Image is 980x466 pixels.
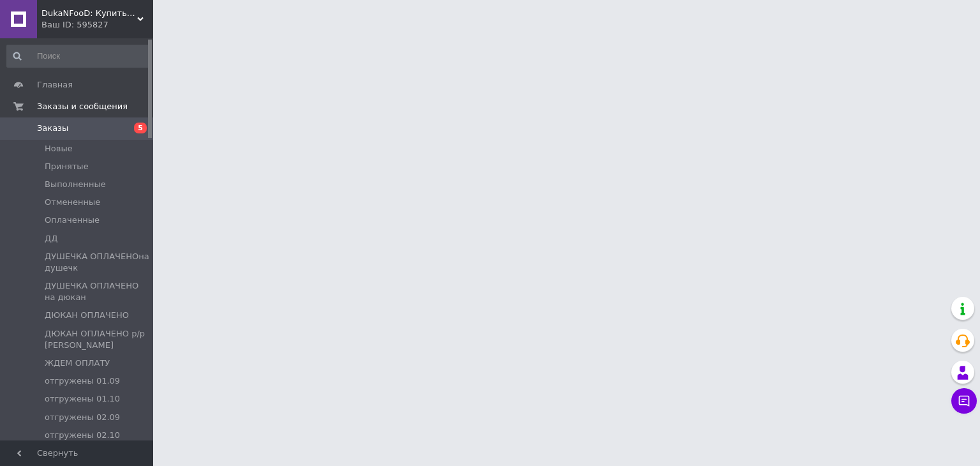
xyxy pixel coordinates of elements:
[41,19,153,31] div: Ваш ID: 595827
[45,412,120,423] span: отгружены 02.09
[45,328,149,351] span: ДЮКАН ОПЛАЧЕНО р/р [PERSON_NAME]
[951,388,977,414] button: Чат с покупателем
[45,197,100,208] span: Отмененные
[6,45,151,68] input: Поиск
[45,430,120,441] span: отгружены 02.10
[134,123,147,133] span: 5
[45,179,106,190] span: Выполненные
[37,123,68,134] span: Заказы
[41,8,137,19] span: DukaNFooD: Купить Низкокалорийные продукты, диабетического, спортивного Питания. Диета Дюкана.
[45,161,89,172] span: Принятые
[45,143,73,154] span: Новые
[37,101,128,112] span: Заказы и сообщения
[45,393,120,405] span: отгружены 01.10
[45,310,129,321] span: ДЮКАН ОПЛАЧЕНО
[45,280,149,303] span: ДУШЕЧКА ОПЛАЧЕНО на дюкан
[45,233,57,244] span: ДД
[45,357,110,369] span: ЖДЕМ ОПЛАТУ
[45,375,120,387] span: отгружены 01.09
[45,214,100,226] span: Оплаченные
[45,251,149,274] span: ДУШЕЧКА ОПЛАЧЕНОна душечк
[37,79,73,91] span: Главная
